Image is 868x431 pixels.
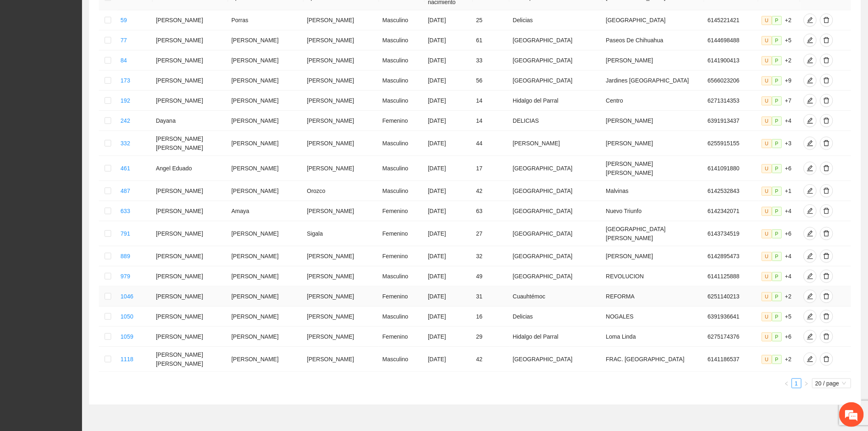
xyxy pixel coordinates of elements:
button: delete [820,94,833,107]
button: delete [820,204,833,218]
div: Chatee con nosotros ahora [43,42,138,53]
span: delete [820,253,833,259]
td: [PERSON_NAME] [228,221,304,246]
span: edit [804,117,816,124]
td: [PERSON_NAME] [228,287,304,307]
td: 6251140213 [704,287,758,307]
td: 32 [473,246,509,266]
span: U [762,355,772,364]
td: Porras [228,10,304,30]
span: edit [804,253,816,259]
button: delete [820,162,833,175]
td: [PERSON_NAME] [228,266,304,287]
a: 1118 [121,356,133,362]
span: delete [820,140,833,147]
td: [PERSON_NAME] [304,307,379,327]
span: U [762,272,772,281]
span: delete [820,117,833,124]
a: 979 [121,273,130,280]
button: edit [804,227,817,240]
td: [PERSON_NAME] [153,181,228,201]
span: U [762,187,772,196]
span: U [762,164,772,173]
td: [GEOGRAPHIC_DATA] [509,71,603,91]
td: Centro [603,91,704,111]
td: [DATE] [425,30,473,50]
div: Page Size [812,378,851,388]
td: 42 [473,347,509,372]
td: Femenino [379,111,425,131]
td: Dayana [153,111,228,131]
td: [PERSON_NAME] [603,246,704,266]
td: 6275174376 [704,327,758,347]
span: delete [820,313,833,320]
span: delete [820,356,833,362]
td: 16 [473,307,509,327]
span: delete [820,97,833,104]
td: 6141186537 [704,347,758,372]
td: 6142342071 [704,201,758,221]
span: U [762,252,772,261]
span: edit [804,97,816,104]
td: Masculino [379,71,425,91]
span: delete [820,273,833,280]
span: edit [804,57,816,64]
span: 20 / page [815,379,848,388]
td: [DATE] [425,181,473,201]
td: [PERSON_NAME] [153,287,228,307]
td: [DATE] [425,347,473,372]
td: +4 [758,266,800,287]
span: edit [804,230,816,237]
textarea: Escriba su mensaje y pulse “Intro” [4,224,156,253]
td: +7 [758,91,800,111]
a: 1050 [121,313,133,320]
span: delete [820,333,833,340]
td: [PERSON_NAME] [304,71,379,91]
span: delete [820,230,833,237]
td: 6391913437 [704,111,758,131]
td: [PERSON_NAME] [603,50,704,71]
td: 14 [473,111,509,131]
td: [PERSON_NAME] [228,181,304,201]
td: [PERSON_NAME] [304,201,379,221]
span: right [804,381,809,386]
span: edit [804,188,816,194]
span: P [772,76,782,85]
td: 29 [473,327,509,347]
span: delete [820,208,833,214]
td: +6 [758,327,800,347]
td: +6 [758,156,800,181]
td: [DATE] [425,111,473,131]
button: delete [820,114,833,127]
td: Masculino [379,347,425,372]
td: 6566023206 [704,71,758,91]
td: +5 [758,30,800,50]
td: [DATE] [425,246,473,266]
td: [GEOGRAPHIC_DATA] [509,246,603,266]
span: delete [820,17,833,23]
span: U [762,76,772,85]
td: [PERSON_NAME] [153,266,228,287]
a: 192 [121,97,130,104]
button: delete [820,34,833,47]
td: [PERSON_NAME] [304,30,379,50]
td: 33 [473,50,509,71]
span: edit [804,293,816,300]
td: [PERSON_NAME] [304,287,379,307]
td: Masculino [379,131,425,156]
td: [PERSON_NAME] [228,91,304,111]
button: edit [804,330,817,343]
a: 77 [121,37,127,44]
td: [PERSON_NAME] [509,131,603,156]
td: Femenino [379,201,425,221]
span: U [762,312,772,321]
td: [GEOGRAPHIC_DATA][PERSON_NAME] [603,221,704,246]
td: 61 [473,30,509,50]
td: +2 [758,347,800,372]
span: edit [804,333,816,340]
td: 27 [473,221,509,246]
td: Femenino [379,246,425,266]
a: 487 [121,188,130,194]
td: [PERSON_NAME] [PERSON_NAME] [153,131,228,156]
span: edit [804,208,816,214]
